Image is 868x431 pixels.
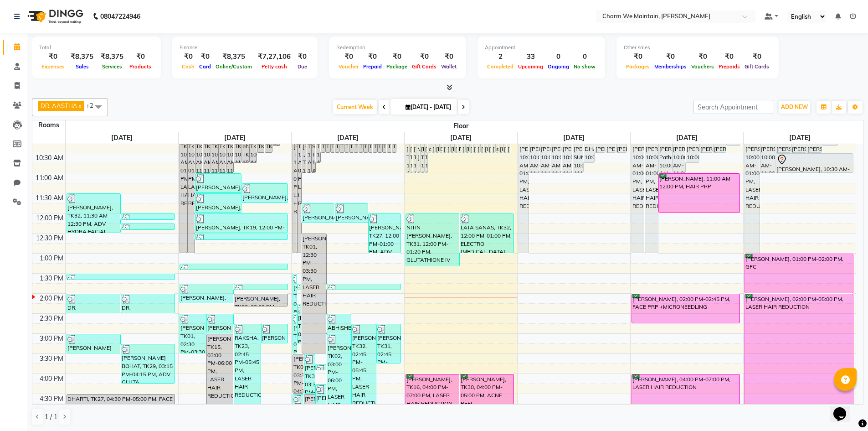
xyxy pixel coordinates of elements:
div: 12:00 PM [34,213,65,223]
span: Prepaids [716,63,742,70]
span: +2 [86,102,100,109]
div: NITIN [PERSON_NAME], TK31, 12:00 PM-01:20 PM, GLUTATHIONE IV DRIPS,PEEL TRT [406,214,459,266]
span: Ongoing [545,63,571,70]
div: [PERSON_NAME], TK26, 01:45 PM-02:15 PM, FACE TREATMENT [180,284,233,303]
div: [PERSON_NAME] Pathan, 10:00 AM-11:00 AM, HIFU [659,134,672,172]
div: [PERSON_NAME], TK31, 12:15 PM-12:25 PM, BALANCE AMOUNT [121,224,175,229]
div: 10:30 AM [34,153,65,163]
button: ADD NEW [779,101,810,114]
div: [PERSON_NAME], TK20, 11:30 AM-12:00 PM, BASIC HYDRA FACIAL [195,194,241,213]
div: [PERSON_NAME], TK29, 02:30 PM-03:00 PM, BASIC HYDRA FACIAL [207,314,233,333]
div: 3:00 PM [38,334,65,343]
div: 33 [516,52,545,62]
span: Petty cash [259,63,289,70]
div: [PERSON_NAME], TK30, 04:00 PM-05:00 PM, ACNE PEEL [460,374,514,413]
div: [PERSON_NAME], TK29, 11:45 AM-12:15 PM, FACE TREATMENT [302,204,334,223]
div: [PERSON_NAME], TK07, 10:00 AM-11:00 AM, HAIR PRP [195,134,202,172]
span: Products [127,63,154,70]
span: 1 / 1 [45,412,57,422]
div: 12:30 PM [34,234,65,243]
div: [PERSON_NAME], 10:00 AM-10:45 AM, FACE PRP +MICRONEEDLING [686,134,699,162]
div: [PERSON_NAME], TK34, 01:30 PM-01:40 PM, PRE BOOKING AMOUNT [67,274,175,280]
div: MILAGRIN [PERSON_NAME], TK20, 10:00 AM-11:00 AM, CARBON LASER [417,134,420,172]
div: DHARAnull, 10:00 AM-10:45 AM, LASER HAIR REDUCTION [584,134,594,162]
div: [PERSON_NAME], TK12, 10:00 AM-01:00 PM, LASER HAIR REDUCTION [298,134,301,253]
div: [PERSON_NAME], TK21, 11:15 AM-11:45 AM, BASIC HYDRA FACIAL [242,184,288,203]
div: ₹0 [127,52,154,62]
div: [PERSON_NAME], TK36, 03:45 PM-03:55 PM, BALANCE AMOUNT [316,364,326,370]
div: ₹0 [624,52,652,62]
div: [PERSON_NAME], TK12, 10:00 AM-11:00 AM, GFC [410,134,412,172]
span: Completed [485,63,516,70]
span: Wallet [439,63,459,70]
span: Card [197,63,213,70]
input: Search Appointment [693,100,773,114]
div: 11:30 AM [34,193,65,203]
div: [PERSON_NAME], TK01, 03:30 PM-04:30 PM, GLUTATHIONE IV DRIPS [293,354,303,393]
div: 1:30 PM [38,274,65,283]
div: [PERSON_NAME], 10:00 AM-01:00 PM, LASER HAIR REDUCTION [645,134,658,253]
div: [PERSON_NAME], 10:00 AM-01:00 PM, LASER HAIR REDUCTION [519,134,529,253]
div: [PERSON_NAME], 10:00 AM-11:00 AM, HAIR PRP [551,134,561,172]
div: ₹0 [439,52,459,62]
div: ₹0 [361,52,384,62]
div: [PERSON_NAME], 10:00 AM-11:00 AM, CO2 FRACTIONAL LASER [673,134,685,172]
div: [PERSON_NAME], TK32, 11:30 AM-12:30 PM, ADV HYDRA FACIAL [67,194,120,233]
div: [PERSON_NAME], TK14, 10:00 AM-01:00 PM, LASER HAIR REDUCTION [180,134,187,253]
a: October 3, 2025 [561,132,586,144]
div: [PERSON_NAME], TK38, 01:30 PM-02:30 PM, SKIN TAG/MOLE REMOVAL [293,274,297,313]
span: Sales [73,63,91,70]
a: October 2, 2025 [448,132,473,144]
div: [PERSON_NAME], TK06, 10:00 AM-10:45 AM, SPOT SCAR [MEDICAL_DATA] TREATMENT [316,134,320,162]
span: Upcoming [516,63,545,70]
div: ₹0 [384,52,410,62]
div: [PERSON_NAME], TK28, 10:00 AM-11:00 AM, GLUTATHIONE IV DRIPS [413,134,416,172]
div: 0 [571,52,598,62]
span: Package [384,63,410,70]
b: 08047224946 [100,4,140,29]
div: ₹0 [197,52,213,62]
div: ₹0 [689,52,716,62]
div: [PERSON_NAME], 10:30 AM-11:00 AM, UPPERLIP LASER TREATMENT [776,154,853,172]
div: Ritu bhalora, TK11, 10:00 AM-10:45 AM, FACE PRP +MICRONEEDLING [242,134,249,162]
div: [PERSON_NAME], TK19, 12:00 PM-12:30 PM, BASIC HYDRA FACIAL [195,214,288,233]
div: [PERSON_NAME], TK31, 02:45 PM-03:45 PM, ADV HYDRA FACIAL [377,324,401,363]
span: Memberships [652,63,689,70]
div: ₹0 [294,52,310,62]
a: October 5, 2025 [787,132,812,144]
div: ₹0 [180,52,197,62]
span: Prepaid [361,63,384,70]
a: October 4, 2025 [674,132,699,144]
div: [PERSON_NAME], TK34, 02:30 PM-03:30 PM, [MEDICAL_DATA] [293,314,297,353]
span: Due [295,63,309,70]
span: No show [571,63,598,70]
div: NEHA AGRAWAL, TK33, 12:00 PM-12:10 PM, PRE BOOKING AMOUNT [121,214,175,219]
div: [PERSON_NAME] BOHAT, TK29, 03:15 PM-04:15 PM, ADV GLUTA [121,344,175,383]
a: September 29, 2025 [109,132,134,144]
div: 4:00 PM [38,374,65,384]
span: Packages [624,63,652,70]
span: Current Week [333,100,377,114]
div: [PERSON_NAME] [PERSON_NAME], TK30, 03:00 PM-03:30 PM, BASIC HYDRA FACIAL [67,334,120,353]
div: [PERSON_NAME], TK42, 01:45 PM-01:55 PM, BALANCE AMOUNT [327,284,401,290]
div: Total [39,44,154,52]
div: [PERSON_NAME], 10:00 AM-11:00 AM, WEIGHT LOSS [MEDICAL_DATA] [529,134,539,172]
div: 2:00 PM [38,294,65,303]
div: Rooms [32,120,65,130]
span: Gift Cards [410,63,439,70]
div: [PERSON_NAME], TK28, 11:45 AM-12:15 PM, BASIC HYDRA FACIAL [335,204,368,223]
div: ₹0 [652,52,689,62]
div: ₹0 [39,52,67,62]
div: [PERSON_NAME], TK29, 10:00 AM-11:00 AM, GFC [406,134,409,172]
div: ₹0 [742,52,771,62]
span: Voucher [336,63,361,70]
div: [PERSON_NAME], TK19, 12:30 PM-12:40 PM, PRE BOOKING AMOUNT [195,234,288,239]
span: ADD NEW [781,104,808,110]
div: [PERSON_NAME], TK27, 01:45 PM-01:55 PM, BALANCE AMOUNT [234,284,288,290]
div: 1:00 PM [38,254,65,263]
div: [PERSON_NAME], TK14, 10:00 AM-11:00 AM, CO2 FRACTIONAL LASER [421,134,423,172]
a: October 1, 2025 [335,132,360,144]
span: Gift Cards [742,63,771,70]
div: [PERSON_NAME], TK10, 10:00 AM-11:00 AM, GFC [211,134,218,172]
div: [PERSON_NAME], TK07, 10:00 AM-11:00 AM, LASER HAIR REDUCTION [307,134,311,172]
